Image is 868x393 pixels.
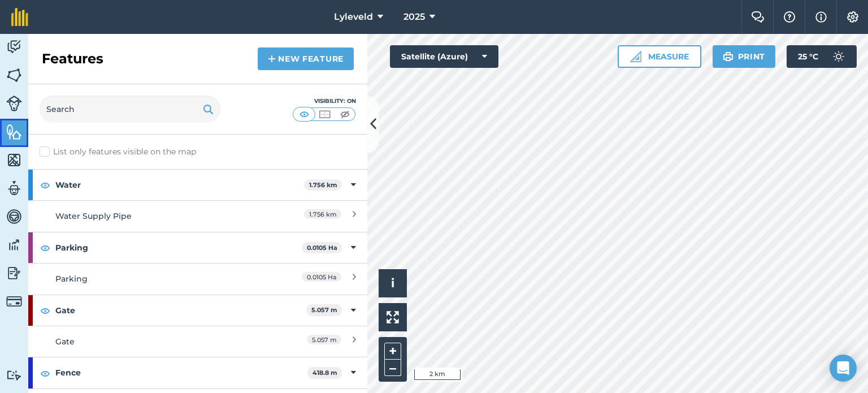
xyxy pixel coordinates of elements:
img: svg+xml;base64,PHN2ZyB4bWxucz0iaHR0cDovL3d3dy53My5vcmcvMjAwMC9zdmciIHdpZHRoPSI1MCIgaGVpZ2h0PSI0MC... [297,109,311,120]
img: svg+xml;base64,PD94bWwgdmVyc2lvbj0iMS4wIiBlbmNvZGluZz0idXRmLTgiPz4KPCEtLSBHZW5lcmF0b3I6IEFkb2JlIE... [6,180,22,197]
img: fieldmargin Logo [11,8,28,26]
input: Search [40,96,220,123]
img: svg+xml;base64,PD94bWwgdmVyc2lvbj0iMS4wIiBlbmNvZGluZz0idXRmLTgiPz4KPCEtLSBHZW5lcmF0b3I6IEFkb2JlIE... [6,96,22,111]
span: Lyleveld [334,10,373,24]
img: svg+xml;base64,PHN2ZyB4bWxucz0iaHR0cDovL3d3dy53My5vcmcvMjAwMC9zdmciIHdpZHRoPSIxNyIgaGVpZ2h0PSIxNy... [815,10,827,24]
img: svg+xml;base64,PHN2ZyB4bWxucz0iaHR0cDovL3d3dy53My5vcmcvMjAwMC9zdmciIHdpZHRoPSIxOCIgaGVpZ2h0PSIyNC... [40,366,50,380]
img: svg+xml;base64,PD94bWwgdmVyc2lvbj0iMS4wIiBlbmNvZGluZz0idXRmLTgiPz4KPCEtLSBHZW5lcmF0b3I6IEFkb2JlIE... [6,38,22,55]
label: List only features visible on the map [40,146,196,158]
button: + [384,343,401,360]
button: – [384,360,401,376]
div: Parking0.0105 Ha [28,232,367,263]
img: svg+xml;base64,PD94bWwgdmVyc2lvbj0iMS4wIiBlbmNvZGluZz0idXRmLTgiPz4KPCEtLSBHZW5lcmF0b3I6IEFkb2JlIE... [6,208,22,225]
img: svg+xml;base64,PHN2ZyB4bWxucz0iaHR0cDovL3d3dy53My5vcmcvMjAwMC9zdmciIHdpZHRoPSIxOCIgaGVpZ2h0PSIyNC... [40,178,50,192]
span: 25 ° C [798,45,818,68]
strong: Gate [55,295,306,326]
img: Four arrows, one pointing top left, one top right, one bottom right and the last bottom left [387,311,399,323]
img: svg+xml;base64,PHN2ZyB4bWxucz0iaHR0cDovL3d3dy53My5vcmcvMjAwMC9zdmciIHdpZHRoPSI1NiIgaGVpZ2h0PSI2MC... [6,67,22,84]
strong: 1.756 km [309,181,337,189]
img: A cog icon [846,11,860,23]
div: Visibility: On [293,97,356,106]
img: svg+xml;base64,PD94bWwgdmVyc2lvbj0iMS4wIiBlbmNvZGluZz0idXRmLTgiPz4KPCEtLSBHZW5lcmF0b3I6IEFkb2JlIE... [6,236,22,253]
button: Measure [618,45,701,68]
div: Parking [55,273,256,285]
button: Satellite (Azure) [390,45,498,68]
strong: Parking [55,232,302,263]
img: svg+xml;base64,PHN2ZyB4bWxucz0iaHR0cDovL3d3dy53My5vcmcvMjAwMC9zdmciIHdpZHRoPSIxOSIgaGVpZ2h0PSIyNC... [203,102,214,116]
strong: 0.0105 Ha [307,244,337,252]
img: svg+xml;base64,PHN2ZyB4bWxucz0iaHR0cDovL3d3dy53My5vcmcvMjAwMC9zdmciIHdpZHRoPSI1NiIgaGVpZ2h0PSI2MC... [6,152,22,169]
span: 5.057 m [307,335,341,344]
img: svg+xml;base64,PD94bWwgdmVyc2lvbj0iMS4wIiBlbmNvZGluZz0idXRmLTgiPz4KPCEtLSBHZW5lcmF0b3I6IEFkb2JlIE... [6,265,22,282]
span: i [391,276,394,290]
img: svg+xml;base64,PD94bWwgdmVyc2lvbj0iMS4wIiBlbmNvZGluZz0idXRmLTgiPz4KPCEtLSBHZW5lcmF0b3I6IEFkb2JlIE... [6,370,22,381]
a: Water Supply Pipe1.756 km [28,200,367,231]
img: svg+xml;base64,PD94bWwgdmVyc2lvbj0iMS4wIiBlbmNvZGluZz0idXRmLTgiPz4KPCEtLSBHZW5lcmF0b3I6IEFkb2JlIE... [827,45,850,68]
div: Gate5.057 m [28,295,367,326]
div: Gate [55,335,256,348]
img: svg+xml;base64,PHN2ZyB4bWxucz0iaHR0cDovL3d3dy53My5vcmcvMjAwMC9zdmciIHdpZHRoPSIxOCIgaGVpZ2h0PSIyNC... [40,304,50,317]
img: svg+xml;base64,PHN2ZyB4bWxucz0iaHR0cDovL3d3dy53My5vcmcvMjAwMC9zdmciIHdpZHRoPSIxOCIgaGVpZ2h0PSIyNC... [40,241,50,254]
img: A question mark icon [783,11,796,23]
span: 1.756 km [304,209,341,219]
img: svg+xml;base64,PHN2ZyB4bWxucz0iaHR0cDovL3d3dy53My5vcmcvMjAwMC9zdmciIHdpZHRoPSIxOSIgaGVpZ2h0PSIyNC... [723,50,734,63]
strong: Fence [55,357,307,388]
img: svg+xml;base64,PHN2ZyB4bWxucz0iaHR0cDovL3d3dy53My5vcmcvMjAwMC9zdmciIHdpZHRoPSIxNCIgaGVpZ2h0PSIyNC... [268,52,276,66]
button: 25 °C [787,45,857,68]
strong: Water [55,170,304,200]
strong: 5.057 m [311,306,337,314]
img: svg+xml;base64,PHN2ZyB4bWxucz0iaHR0cDovL3d3dy53My5vcmcvMjAwMC9zdmciIHdpZHRoPSI1MCIgaGVpZ2h0PSI0MC... [338,109,352,120]
img: Ruler icon [630,51,641,62]
h2: Features [42,50,103,68]
div: Water Supply Pipe [55,210,256,222]
div: Water1.756 km [28,170,367,200]
a: New feature [258,47,354,70]
img: Two speech bubbles overlapping with the left bubble in the forefront [751,11,765,23]
img: svg+xml;base64,PHN2ZyB4bWxucz0iaHR0cDovL3d3dy53My5vcmcvMjAwMC9zdmciIHdpZHRoPSI1MCIgaGVpZ2h0PSI0MC... [318,109,332,120]
a: Gate5.057 m [28,326,367,357]
img: svg+xml;base64,PD94bWwgdmVyc2lvbj0iMS4wIiBlbmNvZGluZz0idXRmLTgiPz4KPCEtLSBHZW5lcmF0b3I6IEFkb2JlIE... [6,293,22,309]
div: Open Intercom Messenger [830,355,857,382]
a: Parking0.0105 Ha [28,263,367,294]
strong: 418.8 m [313,369,337,377]
div: Fence418.8 m [28,357,367,388]
button: Print [713,45,776,68]
span: 0.0105 Ha [302,272,341,282]
button: i [379,269,407,297]
img: svg+xml;base64,PHN2ZyB4bWxucz0iaHR0cDovL3d3dy53My5vcmcvMjAwMC9zdmciIHdpZHRoPSI1NiIgaGVpZ2h0PSI2MC... [6,123,22,140]
span: 2025 [403,10,425,24]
